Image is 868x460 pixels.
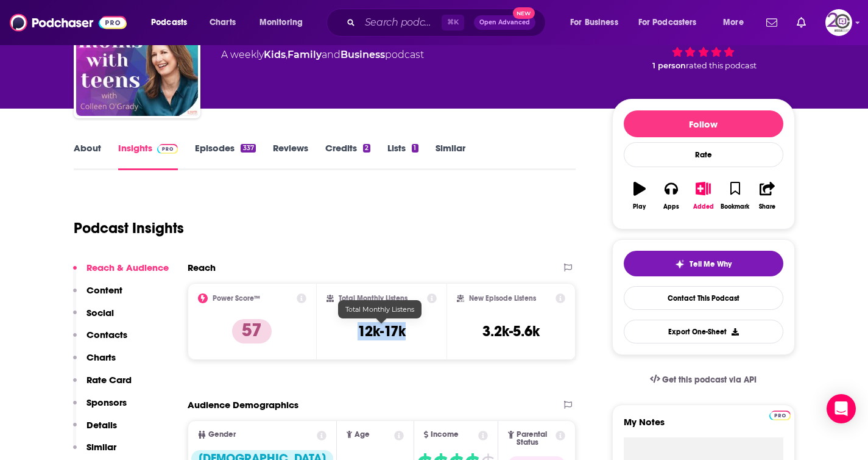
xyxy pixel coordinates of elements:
[339,294,408,303] h2: Total Monthly Listens
[663,203,679,210] div: Apps
[221,48,424,62] div: A weekly podcast
[387,142,418,170] a: Lists1
[655,174,687,218] button: Apps
[213,294,260,303] h2: Power Score™
[721,203,749,210] div: Bookmark
[73,419,117,442] button: Details
[792,12,811,33] a: Show notifications dropdown
[86,397,127,408] p: Sponsors
[662,375,757,385] span: Get this podcast via API
[624,416,783,437] label: My Notes
[86,351,116,363] p: Charts
[338,9,557,37] div: Search podcasts, credits, & more...
[251,13,319,32] button: open menu
[86,307,114,318] p: Social
[273,142,308,170] a: Reviews
[74,219,184,237] h1: Podcast Insights
[73,307,114,329] button: Social
[202,13,243,32] a: Charts
[232,319,272,343] p: 57
[86,374,132,386] p: Rate Card
[513,7,535,19] span: New
[151,14,187,31] span: Podcasts
[825,9,852,36] span: Logged in as kvolz
[640,365,767,395] a: Get this podcast via API
[690,259,732,269] span: Tell Me Why
[624,110,783,137] button: Follow
[86,284,122,296] p: Content
[562,13,633,32] button: open menu
[436,142,465,170] a: Similar
[208,431,236,439] span: Gender
[715,13,759,32] button: open menu
[759,203,775,210] div: Share
[719,174,751,218] button: Bookmark
[286,49,288,60] span: ,
[624,251,783,276] button: tell me why sparkleTell Me Why
[264,49,286,60] a: Kids
[340,49,385,60] a: Business
[288,49,322,60] a: Family
[143,13,203,32] button: open menu
[675,259,685,269] img: tell me why sparkle
[624,320,783,343] button: Export One-Sheet
[188,399,298,411] h2: Audience Demographics
[517,431,554,447] span: Parental Status
[86,262,169,273] p: Reach & Audience
[241,144,255,153] div: 337
[73,374,132,397] button: Rate Card
[73,262,169,284] button: Reach & Audience
[358,322,406,340] h3: 12k-17k
[345,305,414,314] span: Total Monthly Listens
[360,13,442,32] input: Search podcasts, credits, & more...
[195,142,255,170] a: Episodes337
[363,144,370,153] div: 2
[188,262,216,273] h2: Reach
[469,294,536,303] h2: New Episode Listens
[652,61,686,70] span: 1 person
[73,284,122,307] button: Content
[769,409,791,420] a: Pro website
[118,142,178,170] a: InsightsPodchaser Pro
[74,142,101,170] a: About
[10,11,127,34] img: Podchaser - Follow, Share and Rate Podcasts
[687,174,719,218] button: Added
[442,15,464,31] span: ⌘ K
[210,14,236,31] span: Charts
[259,14,303,31] span: Monitoring
[624,142,783,167] div: Rate
[686,61,757,70] span: rated this podcast
[355,431,370,439] span: Age
[157,144,178,154] img: Podchaser Pro
[723,14,744,31] span: More
[86,441,116,453] p: Similar
[624,286,783,310] a: Contact This Podcast
[431,431,459,439] span: Income
[570,14,618,31] span: For Business
[761,12,782,33] a: Show notifications dropdown
[751,174,783,218] button: Share
[769,411,791,420] img: Podchaser Pro
[73,329,127,351] button: Contacts
[638,14,697,31] span: For Podcasters
[412,144,418,153] div: 1
[86,419,117,431] p: Details
[73,351,116,374] button: Charts
[624,174,655,218] button: Play
[322,49,340,60] span: and
[630,13,715,32] button: open menu
[479,20,530,26] span: Open Advanced
[827,394,856,423] div: Open Intercom Messenger
[73,397,127,419] button: Sponsors
[693,203,714,210] div: Added
[325,142,370,170] a: Credits2
[825,9,852,36] img: User Profile
[474,15,535,30] button: Open AdvancedNew
[86,329,127,340] p: Contacts
[482,322,540,340] h3: 3.2k-5.6k
[825,9,852,36] button: Show profile menu
[633,203,646,210] div: Play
